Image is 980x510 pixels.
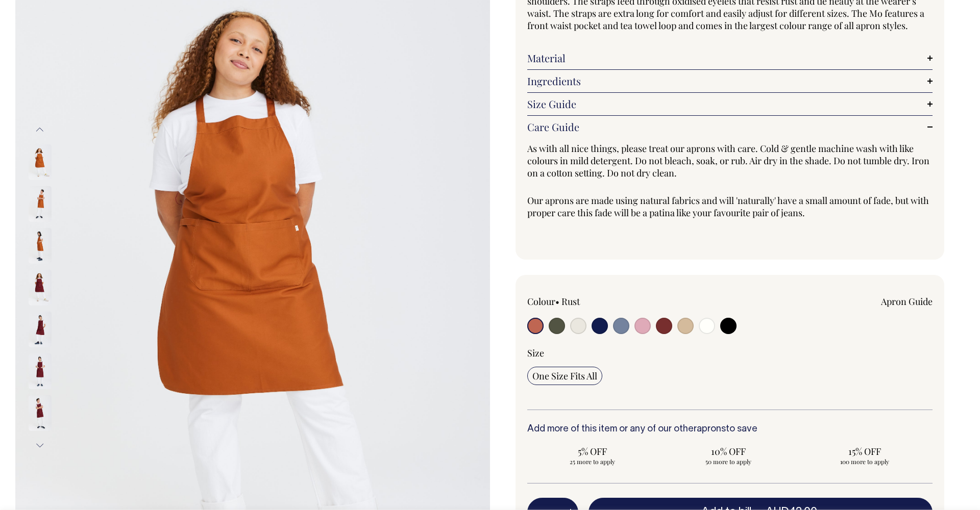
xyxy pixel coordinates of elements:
a: Apron Guide [881,295,933,308]
button: Next [32,434,47,457]
span: 5% OFF [532,445,652,457]
p: Our aprons are made using natural fabrics and will 'naturally' have a small amount of fade, but w... [527,194,933,219]
input: 5% OFF 25 more to apply [527,442,657,469]
div: Size [527,347,933,359]
img: burgundy [29,395,52,431]
span: • [555,295,559,308]
input: One Size Fits All [527,367,602,385]
span: 15% OFF [804,445,924,457]
input: 10% OFF 50 more to apply [664,442,794,469]
img: burgundy [29,270,52,305]
img: rust [29,228,52,264]
button: Previous [32,118,47,141]
span: One Size Fits All [532,370,597,382]
span: 25 more to apply [532,457,652,466]
label: Rust [561,295,580,308]
img: rust [29,144,52,180]
img: burgundy [29,353,52,389]
span: 100 more to apply [804,457,924,466]
div: Colour [527,295,690,308]
span: 50 more to apply [669,457,789,466]
img: rust [29,186,52,222]
p: As with all nice things, please treat our aprons with care. Cold & gentle machine wash with like ... [527,142,933,179]
a: Material [527,52,933,64]
h6: Add more of this item or any of our other to save [527,424,933,435]
span: 10% OFF [669,445,789,457]
a: Care Guide [527,121,933,133]
a: aprons [697,425,726,433]
input: 15% OFF 100 more to apply [799,442,929,469]
a: Ingredients [527,75,933,87]
a: Size Guide [527,98,933,110]
img: burgundy [29,312,52,347]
